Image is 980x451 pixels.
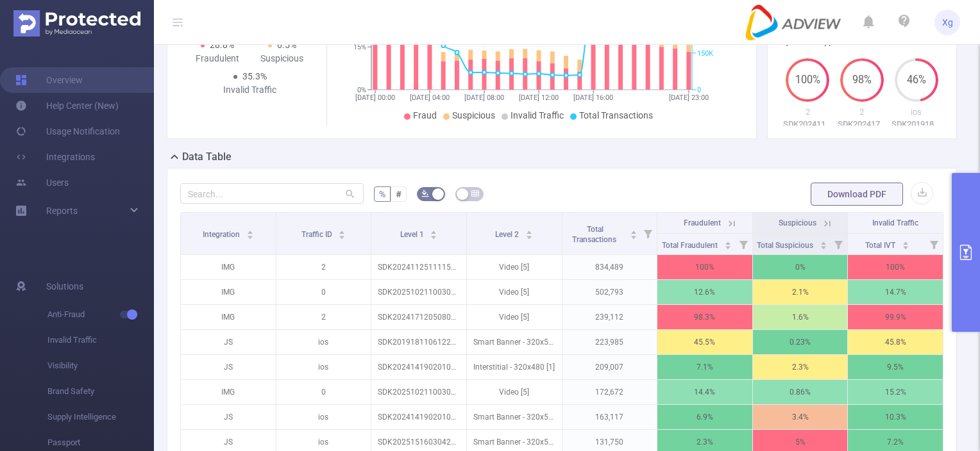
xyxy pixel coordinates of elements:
i: icon: caret-down [724,244,731,248]
p: ios [889,106,943,119]
span: Anti-Fraud [47,302,154,327]
p: 2.1% [753,280,848,304]
span: Visibility [47,353,154,379]
p: IMG [181,280,276,304]
p: 14.4% [657,380,752,404]
i: icon: caret-up [526,229,533,233]
div: Sort [430,229,437,236]
p: 98.3% [657,305,752,329]
p: ios [276,330,371,354]
p: JS [181,405,276,429]
span: Level 1 [400,230,426,239]
p: 209,007 [562,355,657,379]
span: Invalid Traffic [47,327,154,353]
p: 834,489 [562,255,657,279]
p: 163,117 [562,405,657,429]
p: 9.5% [848,355,943,379]
p: SDK20241419020101vsp8u0y4dp7bqf1 [371,405,466,429]
p: 0 [276,380,371,404]
div: Sort [630,229,638,236]
span: % [379,189,385,199]
p: SDK202510211003097k4b8bd81fh0iw0 [371,280,466,304]
p: 7.1% [657,355,752,379]
span: Total IVT [865,241,897,250]
span: Invalid Traffic [511,110,564,120]
p: 99.9% [848,305,943,329]
p: SDK2024171205080537v5dr8ej81hbe5 [835,118,890,131]
span: Integration [203,230,242,239]
span: 6.5% [277,40,296,50]
p: 10.3% [848,405,943,429]
a: Usage Notification [15,119,120,144]
a: Reports [46,198,78,224]
span: Total Transactions [579,110,653,120]
p: Smart Banner - 320x50 [0] [467,330,562,354]
p: SDK20251021100302ytwiya4hooryady [371,380,466,404]
span: Reports [46,206,78,216]
i: icon: table [471,190,479,197]
p: 0.23% [753,330,848,354]
button: Download PDF [811,183,903,206]
span: Suspicious [452,110,495,120]
p: Video [5] [467,280,562,304]
span: Fraud [413,110,437,120]
i: icon: caret-up [724,240,731,243]
p: IMG [181,255,276,279]
a: Integrations [15,144,95,170]
div: Suspicious [250,52,315,65]
p: 223,985 [562,330,657,354]
div: Sort [724,240,732,247]
p: IMG [181,305,276,329]
tspan: 15% [353,43,366,51]
p: 2.3% [753,355,848,379]
p: 45.5% [657,330,752,354]
p: 15.2% [848,380,943,404]
i: icon: caret-down [339,234,346,238]
tspan: 150K [697,49,713,58]
div: Sort [902,240,909,247]
p: 3.4% [753,405,848,429]
p: 2 [276,255,371,279]
span: Brand Safety [47,379,154,404]
i: icon: caret-down [630,234,638,238]
input: Search... [180,183,364,204]
p: 502,793 [562,280,657,304]
div: Sort [246,229,254,236]
span: Xg [942,10,953,35]
tspan: [DATE] 16:00 [573,94,613,102]
p: SDK20241125111157euijkedccjrky63 [781,118,835,131]
i: icon: caret-down [820,244,827,248]
span: 35.3% [242,71,267,81]
p: 1.6% [753,305,848,329]
span: Solutions [46,274,83,299]
i: icon: caret-up [430,229,437,233]
p: SDK20241125111157euijkedccjrky63 [371,255,466,279]
p: 0 [276,280,371,304]
p: Video [5] [467,305,562,329]
div: Fraudulent [185,52,250,65]
p: JS [181,355,276,379]
i: icon: caret-down [246,234,253,238]
img: Protected Media [13,10,140,37]
p: SDK20191811061225glpgaku0pgvq7an [889,118,943,131]
i: Filter menu [829,234,847,254]
p: JS [181,330,276,354]
i: icon: caret-up [820,240,827,243]
a: Overview [15,67,83,93]
p: IMG [181,380,276,404]
div: Sort [820,240,827,247]
span: Total Transactions [572,225,618,244]
tspan: 0% [357,86,366,94]
span: Fraudulent [684,218,721,227]
tspan: 0 [697,86,701,94]
tspan: [DATE] 08:00 [464,94,504,102]
span: Supply Intelligence [47,404,154,430]
i: Filter menu [734,234,752,254]
i: icon: caret-down [902,244,909,248]
i: icon: bg-colors [421,190,429,197]
p: 100% [657,255,752,279]
p: SDK2024171205080537v5dr8ej81hbe5 [371,305,466,329]
p: Video [5] [467,380,562,404]
i: icon: caret-down [526,234,533,238]
span: 46% [895,75,938,85]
